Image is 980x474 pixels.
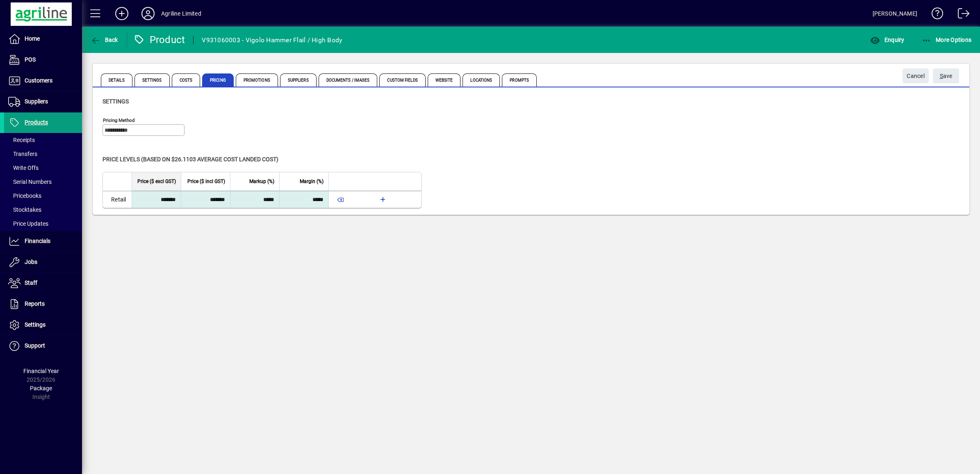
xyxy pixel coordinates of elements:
[4,189,82,203] a: Pricebooks
[873,7,917,20] div: [PERSON_NAME]
[30,385,52,392] span: Package
[4,92,82,112] a: Suppliers
[187,177,225,186] span: Price ($ incl GST)
[249,177,274,186] span: Markup (%)
[4,231,82,252] a: Financials
[868,32,906,47] button: Enquiry
[103,117,135,123] mat-label: Pricing method
[4,133,82,147] a: Receipts
[91,37,118,43] span: Back
[8,179,52,185] span: Serial Numbers
[319,73,378,87] span: Documents / Images
[25,300,45,307] span: Reports
[8,192,41,199] span: Pricebooks
[25,238,50,244] span: Financials
[502,73,537,87] span: Prompts
[903,69,929,83] button: Cancel
[4,315,82,335] a: Settings
[940,69,953,83] span: ave
[8,165,39,171] span: Write Offs
[4,273,82,293] a: Staff
[25,56,36,63] span: POS
[940,73,943,79] span: S
[922,37,972,43] span: More Options
[135,6,161,21] button: Profile
[4,147,82,161] a: Transfers
[109,6,135,21] button: Add
[134,73,170,87] span: Settings
[25,35,40,42] span: Home
[202,34,342,47] div: V931060003 - Vigolo Hammer Flail / High Body
[103,156,278,163] span: Price levels (based on $26.1103 Average cost landed cost)
[933,69,959,83] button: Save
[103,98,129,105] span: Settings
[4,203,82,217] a: Stocktakes
[23,368,59,374] span: Financial Year
[4,336,82,356] a: Support
[379,73,425,87] span: Custom Fields
[428,73,461,87] span: Website
[25,77,52,84] span: Customers
[463,73,500,87] span: Locations
[4,29,82,49] a: Home
[870,37,904,43] span: Enquiry
[4,252,82,272] a: Jobs
[952,2,970,28] a: Logout
[101,73,132,87] span: Details
[4,161,82,175] a: Write Offs
[25,98,48,105] span: Suppliers
[925,2,944,28] a: Knowledge Base
[8,137,35,143] span: Receipts
[172,73,201,87] span: Costs
[25,259,37,265] span: Jobs
[8,206,41,213] span: Stocktakes
[103,191,132,208] td: Retail
[907,69,925,83] span: Cancel
[89,32,120,47] button: Back
[4,175,82,189] a: Serial Numbers
[4,294,82,314] a: Reports
[25,279,37,286] span: Staff
[137,177,176,186] span: Price ($ excl GST)
[280,73,317,87] span: Suppliers
[8,151,37,157] span: Transfers
[133,33,185,46] div: Product
[25,342,45,349] span: Support
[25,321,46,328] span: Settings
[25,119,48,126] span: Products
[161,7,201,20] div: Agriline Limited
[8,220,48,227] span: Price Updates
[300,177,324,186] span: Margin (%)
[920,32,974,47] button: More Options
[236,73,278,87] span: Promotions
[4,71,82,91] a: Customers
[4,50,82,70] a: POS
[4,217,82,231] a: Price Updates
[202,73,234,87] span: Pricing
[82,32,127,47] app-page-header-button: Back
